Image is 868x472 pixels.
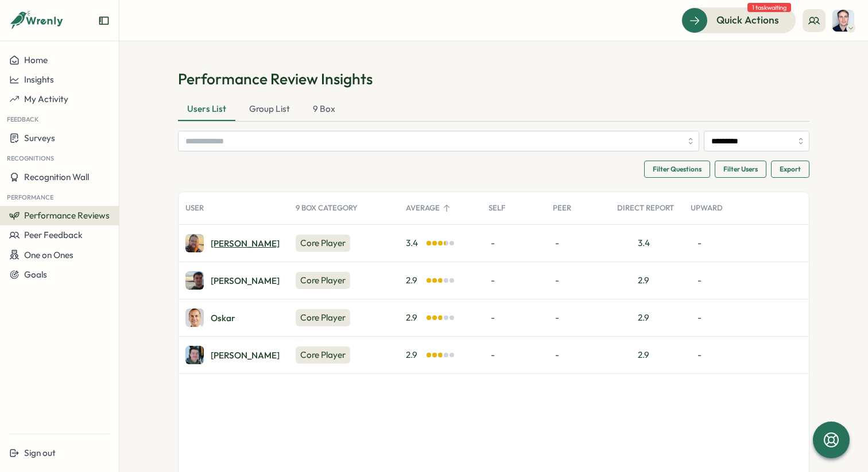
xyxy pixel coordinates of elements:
button: Filter Users [715,161,766,178]
span: 2.9 [406,274,424,287]
span: 1 task waiting [747,3,791,12]
div: - [546,337,610,373]
div: [PERSON_NAME] [211,351,280,360]
img: Peter McKenna [185,271,204,290]
div: [PERSON_NAME] [211,276,280,285]
span: Performance Reviews [24,210,110,221]
div: Core Player [296,235,350,252]
div: - [482,262,546,299]
button: Filter Questions [644,161,710,178]
div: - [482,225,546,262]
span: Peer Feedback [24,229,83,240]
img: Tom Hutchings [832,10,854,32]
div: Core Player [296,346,350,364]
div: - [684,225,748,262]
span: My Activity [24,93,68,104]
div: 9 Box [304,98,344,121]
div: 3.4 [638,237,650,249]
span: Goals [24,269,47,280]
div: 9 Box Category [289,197,399,220]
div: - [546,299,610,336]
div: Users List [178,98,235,121]
div: Average [399,197,482,220]
span: Filter Users [723,161,758,177]
div: [PERSON_NAME] [211,239,280,248]
span: Recognition Wall [24,171,89,182]
img: Pearse Hemestretch [185,234,204,252]
div: 2.9 [638,274,649,287]
div: oskar [211,314,235,322]
div: User [179,197,289,220]
button: Export [771,161,809,178]
span: 2.9 [406,311,424,324]
span: Filter Questions [653,161,702,177]
a: Gerome Braddock[PERSON_NAME] [185,346,280,364]
span: One on Ones [24,249,73,260]
div: Self [482,197,546,220]
span: 2.9 [406,349,424,361]
div: - [684,299,748,336]
div: Direct Report [610,197,684,220]
div: 2.9 [638,349,649,361]
div: Peer [546,197,610,220]
div: - [684,337,748,373]
div: Upward [684,197,748,220]
div: Group List [240,98,299,121]
span: Sign out [24,447,56,458]
div: - [482,337,546,373]
img: Gerome Braddock [185,346,204,364]
a: Pearse Hemestretch[PERSON_NAME] [185,234,280,252]
div: Core Player [296,272,350,289]
span: Quick Actions [716,13,779,28]
button: Expand sidebar [98,15,110,26]
span: Export [780,161,801,177]
div: Core Player [296,309,350,326]
img: oskar [185,309,204,327]
h1: Performance Review Insights [178,69,809,89]
button: Quick Actions [681,7,796,33]
a: oskaroskar [185,309,235,327]
div: - [546,262,610,299]
span: 3.4 [406,237,424,249]
span: Surveys [24,132,55,143]
a: Peter McKenna[PERSON_NAME] [185,271,280,290]
div: 2.9 [638,311,649,324]
span: Insights [24,74,54,85]
span: Home [24,54,48,65]
div: - [482,299,546,336]
div: - [684,262,748,299]
div: - [546,225,610,262]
